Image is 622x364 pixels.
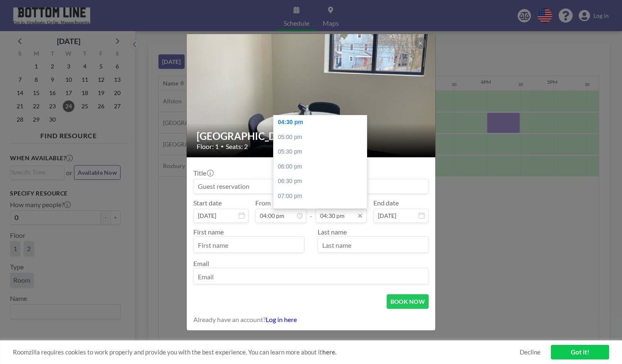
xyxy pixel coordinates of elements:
input: Email [194,270,428,284]
span: Seats: 2 [226,142,248,151]
label: Start date [193,199,222,207]
span: Floor: 1 [197,142,219,151]
label: First name [193,228,224,236]
a: Decline [520,348,541,356]
label: Email [193,259,209,267]
div: 07:00 pm [274,189,371,204]
a: here. [322,348,336,356]
span: Already have an account? [193,315,266,324]
button: BOOK NOW [387,294,429,309]
input: Last name [318,238,428,252]
label: From [255,199,271,207]
span: • [221,143,224,149]
label: Title [193,169,213,177]
input: First name [194,238,304,252]
label: End date [373,199,399,207]
a: Log in here [266,315,297,323]
label: Last name [318,228,347,236]
div: 05:00 pm [274,130,371,145]
div: 04:30 pm [274,115,371,130]
span: Roomzilla requires cookies to work properly and provide you with the best experience. You can lea... [13,348,520,356]
span: - [310,202,312,220]
div: 05:30 pm [274,144,371,159]
div: 06:00 pm [274,159,371,174]
input: Guest reservation [194,179,428,193]
div: 06:30 pm [274,174,371,189]
h2: [GEOGRAPHIC_DATA] [197,130,426,142]
div: 07:30 pm [274,204,371,219]
a: Got it! [551,345,609,359]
